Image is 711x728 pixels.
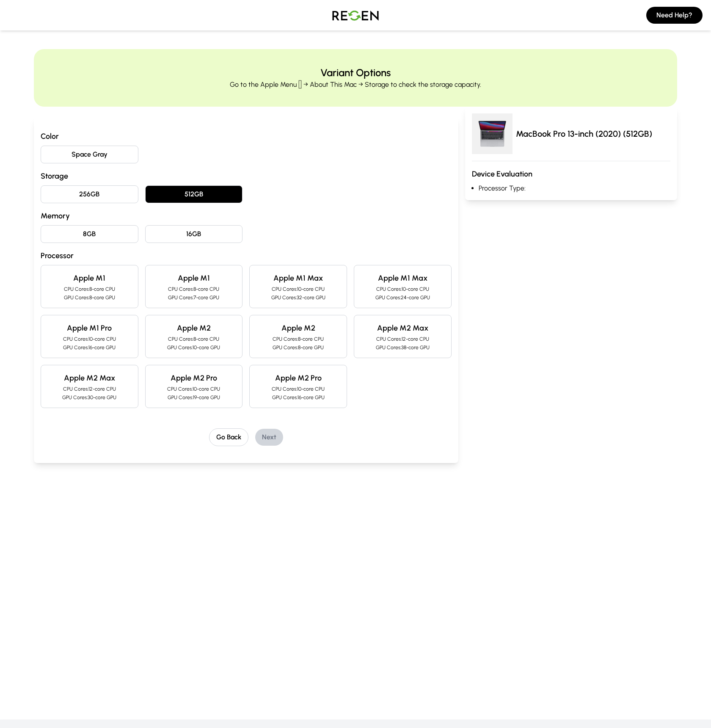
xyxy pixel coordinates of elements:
[230,80,481,90] p: Go to the Apple Menu  → About This Mac → Storage to check the storage capacity.
[41,225,138,243] button: 8GB
[41,210,452,222] h3: Memory
[516,128,652,140] p: MacBook Pro 13-inch (2020) (512GB)
[256,336,340,342] p: CPU Cores: 8-core CPU
[361,294,444,301] p: GPU Cores: 24-core GPU
[152,272,236,284] h4: Apple M1
[48,272,131,284] h4: Apple M1
[152,344,236,351] p: GPU Cores: 10-core GPU
[41,170,452,182] h3: Storage
[48,322,131,334] h4: Apple M1 Pro
[361,344,444,351] p: GPU Cores: 38-core GPU
[320,66,391,80] h2: Variant Options
[48,386,131,392] p: CPU Cores: 12-core CPU
[152,394,236,401] p: GPU Cores: 19-core GPU
[48,294,131,301] p: GPU Cores: 8-core GPU
[256,322,340,334] h4: Apple M2
[152,386,236,392] p: CPU Cores: 10-core CPU
[256,386,340,392] p: CPU Cores: 10-core CPU
[256,286,340,292] p: CPU Cores: 10-core CPU
[256,272,340,284] h4: Apple M1 Max
[152,336,236,342] p: CPU Cores: 8-core CPU
[48,336,131,342] p: CPU Cores: 10-core CPU
[361,322,444,334] h4: Apple M2 Max
[326,3,385,27] img: Logo
[41,185,138,203] button: 256GB
[646,7,703,24] button: Need Help?
[255,429,283,446] button: Next
[209,428,248,446] button: Go Back
[256,372,340,384] h4: Apple M2 Pro
[145,185,243,203] button: 512GB
[256,294,340,301] p: GPU Cores: 32-core GPU
[41,130,452,142] h3: Color
[361,272,444,284] h4: Apple M1 Max
[48,344,131,351] p: GPU Cores: 16-core GPU
[145,225,243,243] button: 16GB
[361,286,444,292] p: CPU Cores: 10-core CPU
[48,286,131,292] p: CPU Cores: 8-core CPU
[472,168,670,180] h3: Device Evaluation
[41,146,138,163] button: Space Gray
[48,394,131,401] p: GPU Cores: 30-core GPU
[479,183,670,193] li: Processor Type:
[152,372,236,384] h4: Apple M2 Pro
[48,372,131,384] h4: Apple M2 Max
[361,336,444,342] p: CPU Cores: 12-core CPU
[152,294,236,301] p: GPU Cores: 7-core GPU
[152,322,236,334] h4: Apple M2
[472,113,513,154] img: MacBook Pro 13-inch (2020)
[41,250,452,262] h3: Processor
[152,286,236,292] p: CPU Cores: 8-core CPU
[256,394,340,401] p: GPU Cores: 16-core GPU
[256,344,340,351] p: GPU Cores: 8-core GPU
